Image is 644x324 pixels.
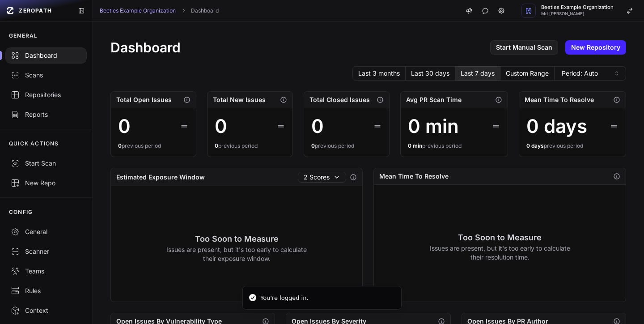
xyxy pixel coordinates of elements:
[541,5,614,10] span: Beetles Example Organization
[213,95,266,104] h2: Total New Issues
[11,71,81,80] div: Scans
[11,159,81,168] div: Start Scan
[110,39,181,55] h1: Dashboard
[408,142,422,149] span: 0 min
[541,12,614,16] span: Md [PERSON_NAME]
[118,142,122,149] span: 0
[180,8,186,14] svg: chevron right,
[408,142,500,149] div: previous period
[11,90,81,99] div: Repositories
[215,142,285,149] div: previous period
[11,286,81,295] div: Rules
[4,4,71,18] a: ZEROPATH
[525,95,594,104] h2: Mean Time To Resolve
[118,115,131,137] div: 0
[526,142,544,149] span: 0 days
[455,66,500,81] button: Last 7 days
[408,115,459,137] div: 0 min
[429,231,570,244] h3: Too Soon to Measure
[406,66,455,81] button: Last 30 days
[490,40,558,55] a: Start Manual Scan
[166,245,307,263] p: Issues are present, but it's too early to calculate their exposure window.
[11,110,81,119] div: Reports
[352,66,406,81] button: Last 3 months
[613,70,620,77] svg: caret sort,
[100,7,219,14] nav: breadcrumb
[215,115,227,137] div: 0
[311,115,324,137] div: 0
[118,142,189,149] div: previous period
[9,32,38,39] p: GENERAL
[526,115,587,137] div: 0 days
[562,69,598,78] span: Period: Auto
[11,227,81,236] div: General
[500,66,555,81] button: Custom Range
[166,233,307,245] h3: Too Soon to Measure
[11,267,81,276] div: Teams
[298,172,346,183] button: 2 Scores
[260,294,309,303] div: You're logged in.
[116,173,205,182] h2: Estimated Exposure Window
[565,40,626,55] a: New Repository
[19,7,52,14] span: ZEROPATH
[215,142,218,149] span: 0
[100,7,176,14] a: Beetles Example Organization
[191,7,219,14] a: Dashboard
[526,142,619,149] div: previous period
[311,142,315,149] span: 0
[406,95,462,104] h2: Avg PR Scan Time
[309,95,370,104] h2: Total Closed Issues
[311,142,382,149] div: previous period
[116,95,172,104] h2: Total Open Issues
[11,179,81,188] div: New Repo
[9,140,59,147] p: QUICK ACTIONS
[9,209,33,216] p: CONFIG
[11,247,81,256] div: Scanner
[11,51,81,60] div: Dashboard
[379,172,449,181] h2: Mean Time To Resolve
[11,306,81,315] div: Context
[429,244,570,262] p: Issues are present, but it's too early to calculate their resolution time.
